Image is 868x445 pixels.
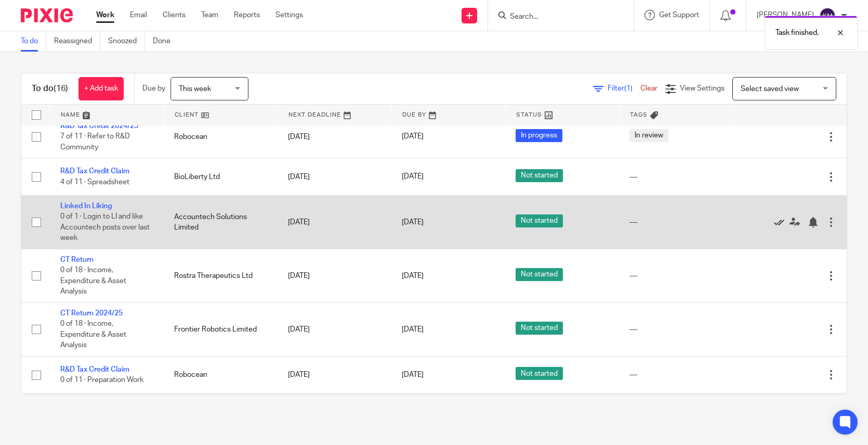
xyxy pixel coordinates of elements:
[629,370,722,380] div: ---
[21,31,46,52] a: To do
[402,219,424,226] span: [DATE]
[402,272,424,279] span: [DATE]
[516,322,563,335] span: Not started
[164,393,278,430] td: Solarsub Ltd
[516,367,563,380] span: Not started
[201,10,218,20] a: Team
[278,158,391,195] td: [DATE]
[164,357,278,393] td: Robocean
[60,310,123,317] a: CT Return 2024/25
[516,129,562,142] span: In progress
[275,10,303,20] a: Settings
[234,10,260,20] a: Reports
[278,393,391,430] td: [DATE]
[278,303,391,357] td: [DATE]
[402,133,424,141] span: [DATE]
[54,31,100,52] a: Reassigned
[624,85,633,92] span: (1)
[402,326,424,333] span: [DATE]
[629,324,722,335] div: ---
[60,213,150,241] span: 0 of 1 · Login to LI and like Accountech posts over last week
[629,172,722,182] div: ---
[78,77,124,100] a: + Add task
[630,112,648,118] span: Tags
[60,376,143,384] span: 0 of 11 · Preparation Work
[629,217,722,227] div: ---
[402,173,424,181] span: [DATE]
[164,116,278,158] td: Robocean
[60,366,129,373] a: R&D Tax Credit Claim
[516,169,563,182] span: Not started
[819,7,836,24] img: svg%3E
[516,268,563,281] span: Not started
[640,85,657,92] a: Clear
[775,28,819,38] p: Task finished.
[402,371,424,378] span: [DATE]
[21,8,73,22] img: Pixie
[516,214,563,227] span: Not started
[96,10,114,20] a: Work
[164,303,278,357] td: Frontier Robotics Limited
[108,31,145,52] a: Snoozed
[142,83,165,94] p: Due by
[60,321,126,349] span: 0 of 18 · Income, Expenditure & Asset Analysis
[278,195,391,249] td: [DATE]
[32,83,68,94] h1: To do
[164,195,278,249] td: Accountech Solutions Limited
[130,10,147,20] a: Email
[60,179,129,186] span: 4 of 11 · Spreadsheet
[629,129,668,142] span: In review
[278,116,391,158] td: [DATE]
[60,202,112,210] a: Linked In Liking
[60,168,129,175] a: R&D Tax Credit Claim
[164,158,278,195] td: BioLiberty Ltd
[164,249,278,302] td: Rostra Therapeutics Ltd
[741,85,799,93] span: Select saved view
[278,249,391,302] td: [DATE]
[680,85,725,92] span: View Settings
[774,217,790,227] a: Mark as done
[60,133,130,151] span: 7 of 11 · Refer to R&D Community
[179,85,211,93] span: This week
[278,357,391,393] td: [DATE]
[629,271,722,281] div: ---
[60,256,94,263] a: CT Return
[60,122,138,130] a: R&D Tax Credit 2024/25
[608,85,640,92] span: Filter
[153,31,178,52] a: Done
[60,267,126,296] span: 0 of 18 · Income, Expenditure & Asset Analysis
[54,84,68,93] span: (16)
[163,10,186,20] a: Clients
